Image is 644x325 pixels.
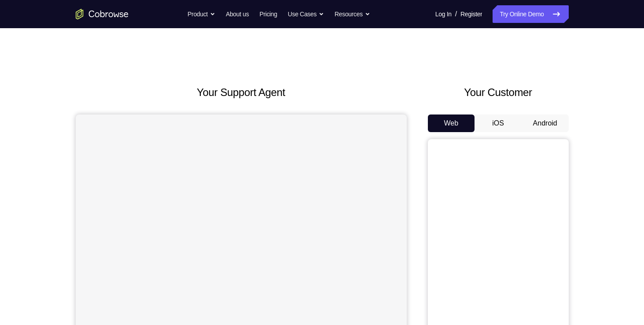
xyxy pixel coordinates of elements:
button: Use Cases [288,5,324,23]
a: Log In [435,5,452,23]
button: Product [188,5,215,23]
a: Register [460,5,482,23]
button: iOS [475,114,522,132]
button: Resources [335,5,370,23]
span: / [455,9,457,19]
a: Go to the home page [76,9,129,19]
a: Pricing [259,5,277,23]
button: Web [428,114,475,132]
a: Try Online Demo [493,5,568,23]
button: Android [522,114,569,132]
a: About us [226,5,249,23]
h2: Your Customer [428,85,569,100]
h2: Your Support Agent [76,85,407,100]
